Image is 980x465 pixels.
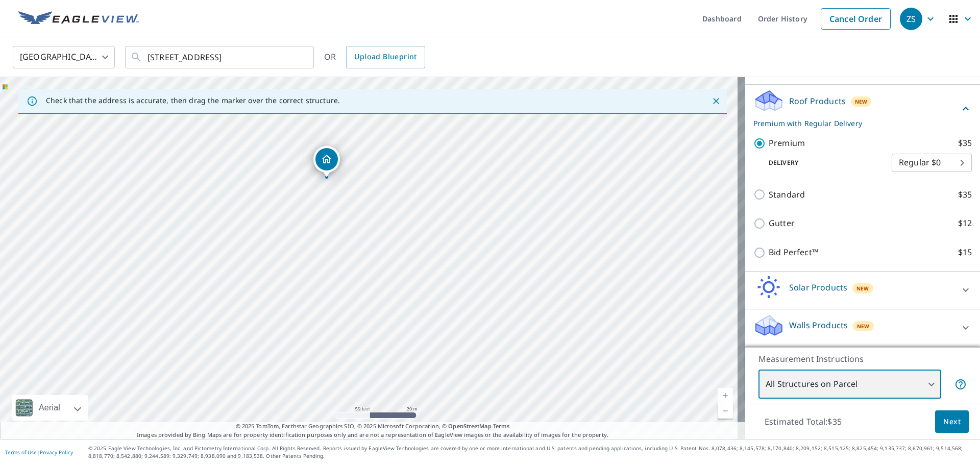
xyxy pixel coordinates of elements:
[943,415,961,428] span: Next
[88,445,975,460] p: © 2025 Eagle View Technologies, Inc. and Pictometry International Corp. All Rights Reserved. Repo...
[5,449,73,455] p: |
[769,137,805,150] p: Premium
[5,449,37,456] a: Terms of Use
[958,137,972,150] p: $35
[753,276,972,305] div: Solar ProductsNew
[13,43,115,71] div: [GEOGRAPHIC_DATA]
[718,388,733,403] a: Current Level 19, Zoom In
[753,118,960,129] p: Premium with Regular Delivery
[769,188,805,201] p: Standard
[900,8,922,30] div: ZS
[935,410,969,433] button: Next
[753,89,972,129] div: Roof ProductsNewPremium with Regular Delivery
[758,353,967,365] p: Measurement Instructions
[892,149,972,177] div: Regular $0
[448,422,491,430] a: OpenStreetMap
[958,188,972,201] p: $35
[789,95,846,107] p: Roof Products
[493,422,510,430] a: Terms
[40,449,73,456] a: Privacy Policy
[236,422,510,431] span: © 2025 TomTom, Earthstar Geographics SIO, © 2025 Microsoft Corporation, ©
[324,46,425,68] div: OR
[718,403,733,419] a: Current Level 19, Zoom Out
[789,319,848,331] p: Walls Products
[958,217,972,230] p: $12
[756,410,850,433] p: Estimated Total: $35
[856,284,869,292] span: New
[354,51,416,63] span: Upload Blueprint
[753,313,972,342] div: Walls ProductsNew
[46,96,340,105] p: Check that the address is accurate, then drag the marker over the correct structure.
[821,8,891,30] a: Cancel Order
[346,46,425,68] a: Upload Blueprint
[12,395,88,421] div: Aerial
[753,158,892,167] p: Delivery
[769,217,795,230] p: Gutter
[769,246,818,259] p: Bid Perfect™
[18,11,139,27] img: EV Logo
[36,395,63,421] div: Aerial
[857,322,870,330] span: New
[758,370,941,399] div: All Structures on Parcel
[313,146,340,178] div: Dropped pin, building 1, Residential property, 10468 Center Rd Fenton, MI 48430
[789,281,847,293] p: Solar Products
[148,43,293,71] input: Search by address or latitude-longitude
[709,94,723,108] button: Close
[855,97,868,106] span: New
[954,378,967,390] span: Your report will include each building or structure inside the parcel boundary. In some cases, du...
[958,246,972,259] p: $15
